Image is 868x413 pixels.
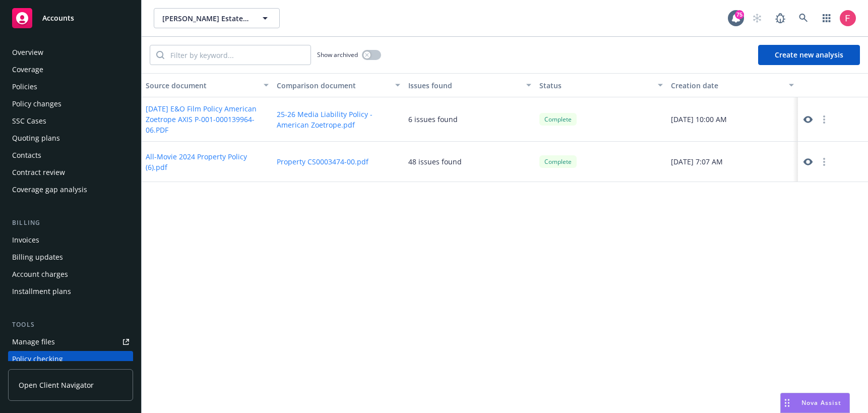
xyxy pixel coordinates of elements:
div: Overview [12,44,43,61]
div: Creation date [671,80,783,91]
div: Manage files [12,334,55,350]
a: Accounts [8,4,133,32]
a: Start snowing [747,8,767,28]
a: Manage files [8,334,133,350]
button: Comparison document [273,73,404,97]
div: Billing updates [12,249,63,265]
button: Property CS0003474-00.pdf [277,156,368,167]
div: Contacts [12,147,41,163]
a: SSC Cases [8,113,133,129]
div: Invoices [12,232,39,248]
a: Report a Bug [770,8,790,28]
div: [DATE] 7:07 AM [667,142,798,182]
a: Policy changes [8,96,133,112]
div: Source document [146,80,258,91]
div: Complete [539,155,577,168]
span: Nova Assist [801,398,841,407]
div: Installment plans [12,283,71,300]
div: Coverage [12,62,43,78]
img: photo [840,10,856,26]
div: Issues found [408,80,520,91]
a: Coverage [8,62,133,78]
a: Account charges [8,266,133,282]
button: 25-26 Media Liability Policy - American Zoetrope.pdf [277,109,400,130]
span: Accounts [42,14,74,22]
button: All-Movie 2024 Property Policy (6).pdf [146,151,269,172]
div: Comparison document [277,80,389,91]
input: Filter by keyword... [164,45,311,65]
a: Invoices [8,232,133,248]
div: [DATE] 10:00 AM [667,97,798,142]
div: Drag to move [781,393,793,412]
div: Billing [8,218,133,228]
a: Installment plans [8,283,133,300]
button: Creation date [667,73,798,97]
div: 6 issues found [408,114,458,125]
div: Policy changes [12,96,61,112]
div: SSC Cases [12,113,46,129]
a: Contacts [8,147,133,163]
a: Quoting plans [8,130,133,146]
button: [DATE] E&O Film Policy American Zoetrope AXIS P-001-000139964-06.PDF [146,103,269,135]
a: Switch app [817,8,837,28]
button: Source document [142,73,273,97]
div: Complete [539,113,577,126]
a: Policies [8,79,133,95]
div: Status [539,80,651,91]
button: Issues found [404,73,535,97]
span: Open Client Navigator [19,380,94,390]
button: [PERSON_NAME] Estate Winery, Inc. [154,8,280,28]
button: Status [535,73,666,97]
a: Billing updates [8,249,133,265]
svg: Search [156,51,164,59]
a: Search [793,8,814,28]
div: Coverage gap analysis [12,182,87,198]
a: Overview [8,44,133,61]
a: Contract review [8,164,133,181]
div: Account charges [12,266,68,282]
a: Policy checking [8,351,133,367]
div: Contract review [12,164,65,181]
div: 75 [735,10,744,19]
button: Nova Assist [780,393,850,413]
div: 48 issues found [408,156,462,167]
span: [PERSON_NAME] Estate Winery, Inc. [162,13,250,24]
span: Show archived [317,50,358,59]
div: Policy checking [12,351,63,367]
div: Policies [12,79,37,95]
a: Coverage gap analysis [8,182,133,198]
div: Quoting plans [12,130,60,146]
div: Tools [8,320,133,330]
button: Create new analysis [758,45,860,65]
